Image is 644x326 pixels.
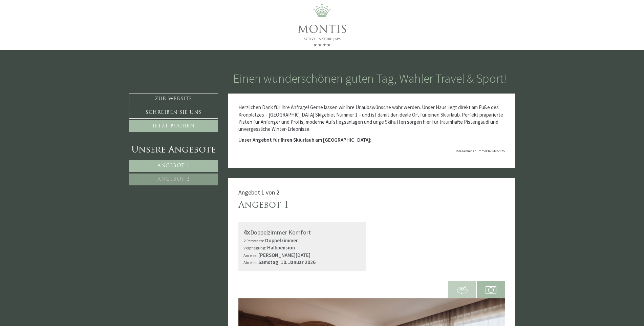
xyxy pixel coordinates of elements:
img: 360-grad.svg [457,285,468,296]
b: [PERSON_NAME][DATE] [258,252,310,258]
div: Unsere Angebote [129,144,218,157]
div: Doppelzimmer Komfort [243,227,362,237]
b: 4x [243,228,250,236]
span: Angebot 2 [157,177,190,182]
small: Verpflegung: [243,245,266,250]
small: Anreise: [243,252,257,258]
img: camera.svg [486,285,496,296]
span: Angebot 1 [157,163,190,168]
a: Schreiben Sie uns [129,107,218,119]
span: Ihre Referenznummer:R9849/2025 [456,149,505,153]
p: Herzlichen Dank für Ihre Anfrage! Gerne lassen wir Ihre Urlaubswünsche wahr werden. Unser Haus li... [238,104,505,133]
b: Doppelzimmer [265,237,298,244]
span: Angebot 1 von 2 [238,188,279,196]
div: Angebot 1 [238,199,289,212]
small: 2 Personen: [243,238,264,243]
b: Halbpension [267,244,295,251]
b: Samstag, 10. Januar 2026 [258,259,316,265]
a: Jetzt buchen [129,120,218,132]
h1: Einen wunderschönen guten Tag, Wahler Travel & Sport! [233,72,507,85]
small: Abreise: [243,260,257,265]
strong: Unser Angebot für Ihren Skiurlaub am [GEOGRAPHIC_DATA]: [238,137,371,143]
a: Zur Website [129,94,218,105]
